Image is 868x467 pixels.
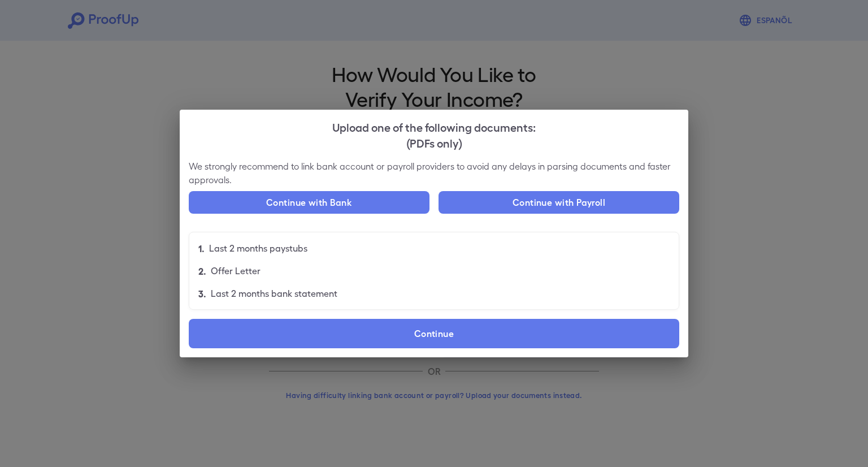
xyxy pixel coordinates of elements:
p: 1. [198,241,205,255]
p: 3. [198,287,206,300]
button: Continue with Payroll [439,191,679,214]
p: Last 2 months bank statement [211,287,337,300]
h2: Upload one of the following documents: [180,110,688,159]
label: Continue [189,319,679,348]
p: Last 2 months paystubs [209,241,307,255]
p: Offer Letter [211,264,261,278]
button: Continue with Bank [189,191,429,214]
div: (PDFs only) [189,135,679,150]
p: 2. [198,264,206,278]
p: We strongly recommend to link bank account or payroll providers to avoid any delays in parsing do... [189,159,679,187]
